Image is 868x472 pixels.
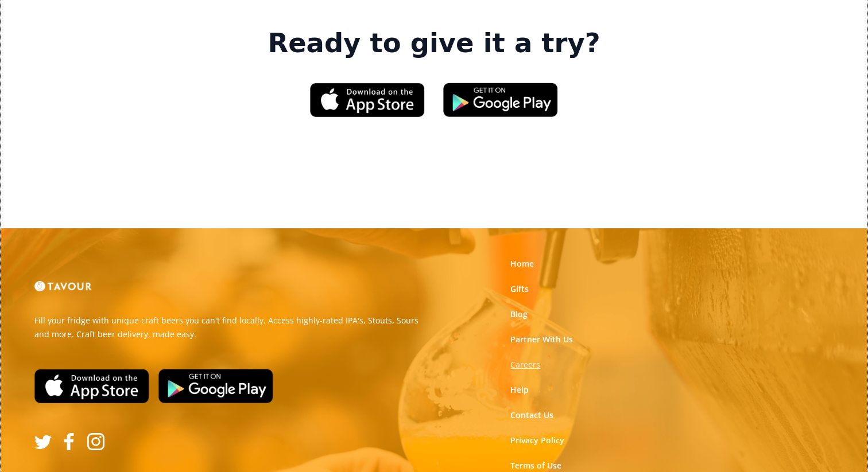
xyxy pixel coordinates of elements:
[510,409,553,421] a: Contact Us
[510,435,564,446] a: Privacy Policy
[268,28,600,60] strong: Ready to give it a try?
[510,258,534,270] a: Home
[510,334,573,345] a: Partner With Us
[510,384,529,396] a: Help
[34,314,425,341] p: Fill your fridge with unique craft beers you can't find locally. Access highly-rated IPA's, Stout...
[510,460,561,471] a: Terms of Use
[510,283,529,295] a: Gifts
[510,359,540,370] a: Careers
[510,309,528,320] a: Blog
